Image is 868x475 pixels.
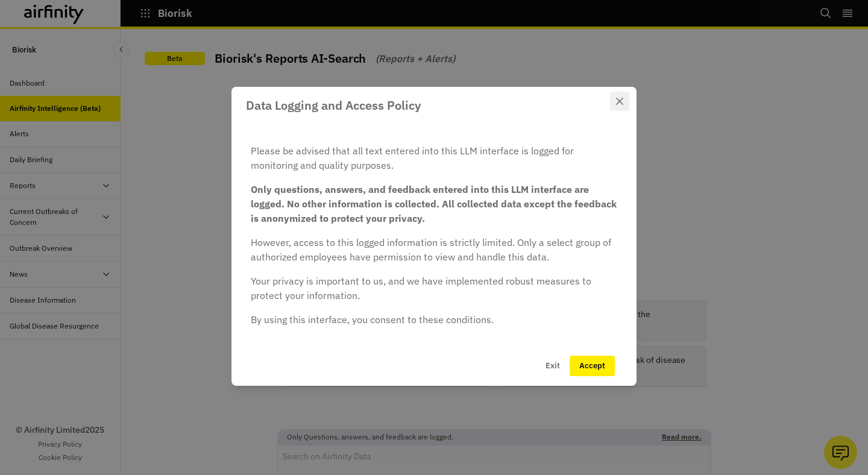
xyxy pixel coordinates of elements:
[570,356,615,376] button: Accept
[251,143,617,172] p: Please be advised that all text entered into this LLM interface is logged for monitoring and qual...
[610,92,629,111] button: Close
[251,182,617,225] p: Only questions, answers, and feedback entered into this LLM interface are logged. No other inform...
[251,274,617,303] p: Your privacy is important to us, and we have implemented robust measures to protect your informat...
[251,312,617,327] p: By using this interface, you consent to these conditions.
[536,356,570,376] button: Exit
[251,235,617,264] p: However, access to this logged information is strictly limited. Only a select group of authorized...
[231,87,637,124] header: Data Logging and Access Policy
